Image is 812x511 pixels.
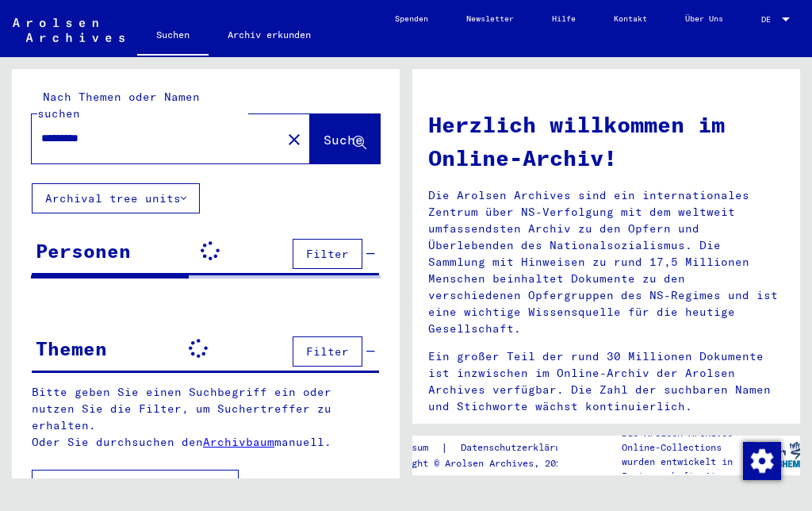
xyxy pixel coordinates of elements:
button: Suche [310,114,380,163]
button: Alle Ergebnisse anzeigen [32,470,239,500]
mat-label: Nach Themen oder Namen suchen [37,90,200,121]
mat-icon: close [285,130,304,149]
div: Themen [36,334,107,363]
a: Datenschutzerklärung [448,440,591,456]
p: Copyright © Arolsen Archives, 2021 [378,456,591,471]
div: | [378,440,591,456]
span: Filter [306,344,349,359]
a: Suchen [137,16,209,57]
p: Bitte geben Sie einen Suchbegriff ein oder nutzen Sie die Filter, um Suchertreffer zu erhalten. O... [32,384,380,451]
p: Ein großer Teil der rund 30 Millionen Dokumente ist inzwischen im Online-Archiv der Arolsen Archi... [428,348,784,415]
img: Arolsen_neg.svg [13,18,124,42]
p: Die Arolsen Archives Online-Collections [622,426,752,455]
div: Personen [36,236,131,265]
a: Archivbaum [203,435,274,449]
p: Die Arolsen Archives sind ein internationales Zentrum über NS-Verfolgung mit dem weltweit umfasse... [428,187,784,337]
span: Suche [324,132,363,148]
a: Archiv erkunden [209,16,330,54]
span: Alle Ergebnisse anzeigen [45,478,216,492]
p: wurden entwickelt in Partnerschaft mit [622,455,752,483]
span: DE [761,15,779,24]
button: Clear [278,123,310,155]
button: Filter [293,239,362,269]
span: Filter [306,247,349,261]
button: Archival tree units [32,183,200,213]
h1: Herzlich willkommen im Online-Archiv! [428,108,784,175]
button: Filter [293,336,362,367]
img: Zustimmung ändern [743,442,781,480]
